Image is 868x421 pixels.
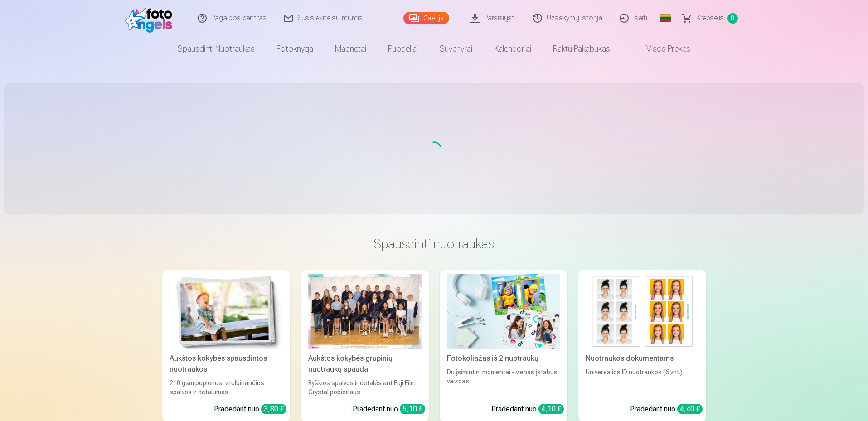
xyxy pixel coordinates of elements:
[696,13,724,24] span: Krepšelis
[400,404,425,414] div: 5,10 €
[586,274,699,349] img: Nuotraukos dokumentams
[214,404,286,415] div: Pradedant nuo
[443,353,564,364] div: Fotokoliažas iš 2 nuotraukų
[677,404,703,414] div: 4,40 €
[377,36,429,62] a: Puodeliai
[429,36,483,62] a: Suvenyrai
[353,404,425,415] div: Pradedant nuo
[542,36,621,62] a: Raktų pakabukas
[582,368,703,397] div: Universalios ID nuotraukos (6 vnt.)
[266,36,324,62] a: Fotoknyga
[167,36,266,62] a: Spausdinti nuotraukas
[447,274,560,349] img: Fotokoliažas iš 2 nuotraukų
[727,13,738,24] span: 0
[170,274,283,349] img: Aukštos kokybės spausdintos nuotraukos
[630,404,703,415] div: Pradedant nuo
[621,36,701,62] a: Visos prekės
[305,353,425,375] div: Aukštos kokybės grupinių nuotraukų spauda
[261,404,286,414] div: 3,80 €
[125,4,177,33] img: /fa2
[582,353,703,364] div: Nuotraukos dokumentams
[491,404,564,415] div: Pradedant nuo
[324,36,377,62] a: Magnetai
[403,12,449,24] a: Galerija
[166,353,286,375] div: Aukštos kokybės spausdintos nuotraukos
[538,404,564,414] div: 4,10 €
[443,368,564,397] div: Du įsimintini momentai - vienas įstabus vaizdas
[483,36,542,62] a: Kalendoriai
[170,236,699,252] h3: Spausdinti nuotraukas
[305,378,425,397] div: Ryškios spalvos ir detalės ant Fuji Film Crystal popieriaus
[166,378,286,397] div: 210 gsm popierius, stulbinančios spalvos ir detalumas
